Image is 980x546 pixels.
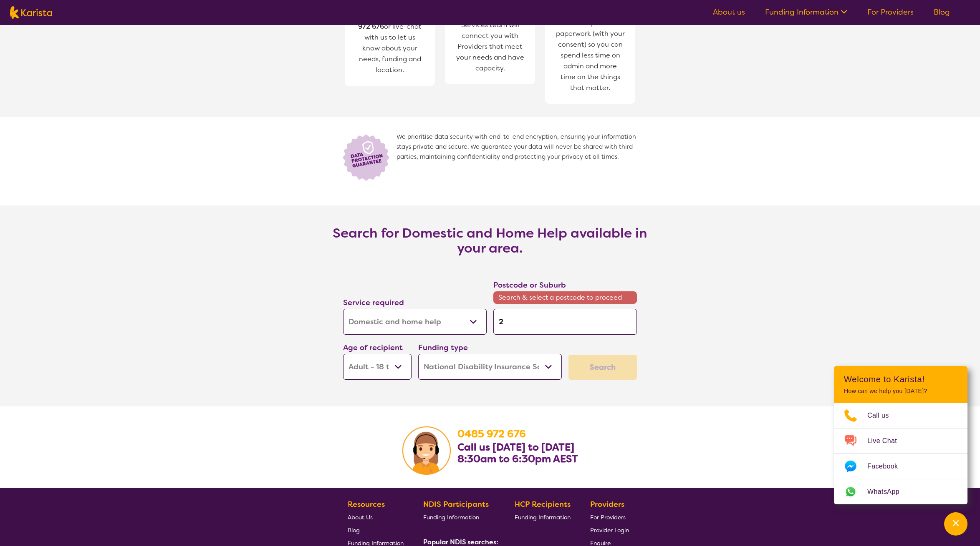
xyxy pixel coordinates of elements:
[867,486,909,498] span: WhatsApp
[934,7,950,17] a: Blog
[493,309,637,335] input: Type
[423,511,495,523] a: Funding Information
[423,513,479,521] span: Funding Information
[493,280,566,290] label: Postcode or Suburb
[844,374,957,384] h2: Welcome to Karista!
[343,298,404,308] label: Service required
[457,427,526,441] a: 0485 972 676
[10,6,52,19] img: Karista logo
[844,388,957,395] p: How can we help you [DATE]?
[867,409,899,422] span: Call us
[590,513,626,521] span: For Providers
[457,452,578,466] b: 8:30am to 6:30pm AEST
[340,132,397,182] img: Lock icon
[590,511,629,523] a: For Providers
[402,426,451,475] img: Karista Client Service
[343,343,403,353] label: Age of recipient
[515,511,571,523] a: Funding Information
[515,499,571,509] b: HCP Recipients
[453,7,527,76] span: The Karista Client Services team will connect you with Providers that meet your needs and have ca...
[348,499,385,509] b: Resources
[358,11,423,31] a: 0485 972 676
[834,366,967,504] div: Channel Menu
[397,132,640,182] span: We prioritise data security with end-to-end encryption, ensuring your information stays private a...
[867,7,914,17] a: For Providers
[348,523,404,536] a: Blog
[553,5,627,95] span: [PERSON_NAME] will then complete the paperwork (with your consent) so you can spend less time on ...
[457,441,574,454] b: Call us [DATE] to [DATE]
[867,460,908,473] span: Facebook
[713,7,745,17] a: About us
[765,7,847,17] a: Funding Information
[356,0,423,74] span: Complete the online form, call us on or live-chat with us to let us know about your needs, fundin...
[867,435,907,447] span: Live Chat
[834,403,967,504] ul: Choose channel
[590,523,629,536] a: Provider Login
[515,513,571,521] span: Funding Information
[944,512,967,536] button: Channel Menu
[418,343,468,353] label: Funding type
[834,479,967,504] a: Web link opens in a new tab.
[323,225,657,255] h3: Search for Domestic and Home Help available in your area.
[493,291,637,304] span: Search & select a postcode to proceed
[348,513,373,521] span: About Us
[423,499,489,509] b: NDIS Participants
[348,526,360,534] span: Blog
[590,526,629,534] span: Provider Login
[590,499,624,509] b: Providers
[348,511,404,523] a: About Us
